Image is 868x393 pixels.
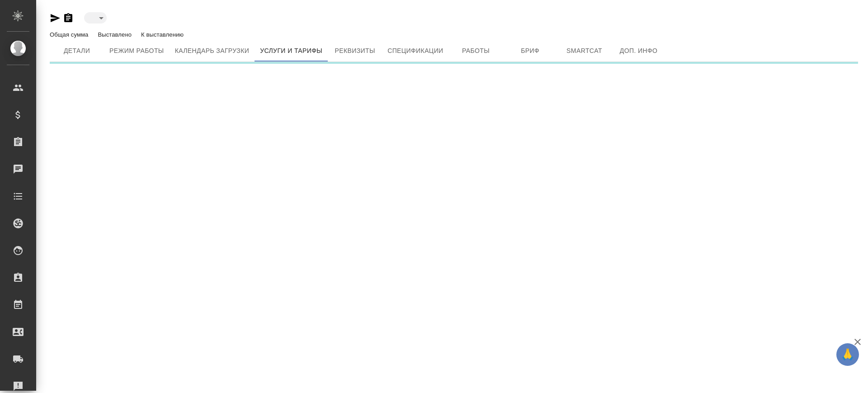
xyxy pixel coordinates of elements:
[141,31,186,38] p: К выставлению
[63,13,74,24] button: Скопировать ссылку
[50,31,90,38] p: Общая сумма
[563,45,606,57] span: Smartcat
[55,45,99,57] span: Детали
[50,13,61,24] button: Скопировать ссылку для ЯМессенджера
[454,45,498,57] span: Работы
[109,45,164,57] span: Режим работы
[333,45,377,57] span: Реквизиты
[175,45,250,57] span: Календарь загрузки
[387,45,443,57] span: Спецификации
[840,345,855,364] span: 🙏
[836,343,859,366] button: 🙏
[617,45,660,57] span: Доп. инфо
[98,31,134,38] p: Выставлено
[84,12,107,24] div: ​
[509,45,552,57] span: Бриф
[260,45,322,57] span: Услуги и тарифы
